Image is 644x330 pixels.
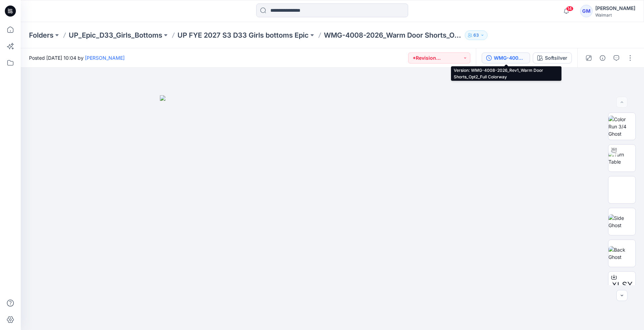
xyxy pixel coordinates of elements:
[608,151,635,165] img: Turn Table
[580,5,593,17] div: GM
[324,30,462,40] p: WMG-4008-2026_Warm Door Shorts_Opt2
[29,54,125,61] span: Posted [DATE] 10:04 by
[160,95,505,330] img: eyJhbGciOiJIUzI1NiIsImtpZCI6IjAiLCJzbHQiOiJzZXMiLCJ0eXAiOiJKV1QifQ.eyJkYXRhIjp7InR5cGUiOiJzdG9yYW...
[533,52,572,64] button: Softsilver
[85,55,125,61] a: [PERSON_NAME]
[608,246,635,261] img: Back Ghost
[595,12,635,18] div: Walmart
[595,4,635,12] div: [PERSON_NAME]
[473,31,479,39] p: 63
[494,54,526,62] div: WMG-4008-2026_Rev1_Warm Door Shorts_Opt2_Full Colorway
[545,54,567,62] div: Softsilver
[612,279,633,291] span: XLSX
[566,6,574,11] span: 14
[608,214,635,229] img: Side Ghost
[465,30,488,40] button: 63
[597,52,608,64] button: Details
[29,30,54,40] a: Folders
[69,30,162,40] a: UP_Epic_D33_Girls_Bottoms
[177,30,309,40] a: UP FYE 2027 S3 D33 Girls bottoms Epic
[482,52,530,64] button: WMG-4008-2026_Rev1_Warm Door Shorts_Opt2_Full Colorway
[608,116,635,137] img: Color Run 3/4 Ghost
